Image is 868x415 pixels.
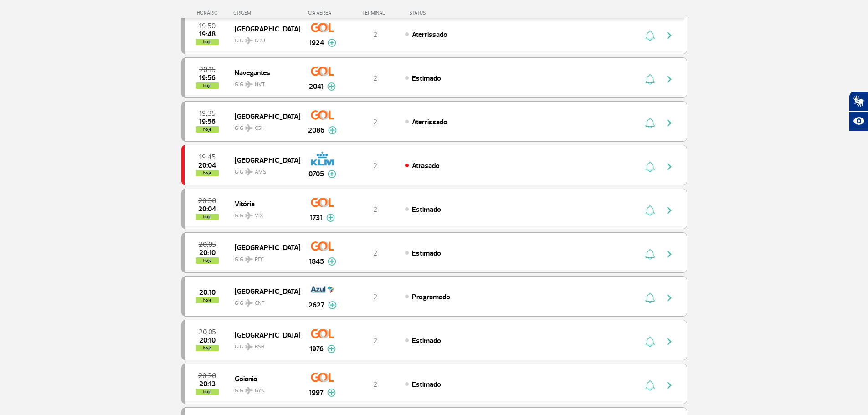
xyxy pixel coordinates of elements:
span: 2025-09-30 20:05:00 [199,241,216,248]
span: VIX [255,212,263,220]
img: destiny_airplane.svg [245,299,253,307]
span: GIG [235,251,293,264]
img: seta-direita-painel-voo.svg [664,118,675,128]
span: 1845 [309,256,324,267]
div: CIA AÉREA [300,10,345,16]
span: BSB [255,343,264,351]
img: seta-direita-painel-voo.svg [664,249,675,260]
img: seta-direita-painel-voo.svg [664,336,675,347]
img: seta-direita-painel-voo.svg [664,292,675,303]
span: 2025-09-30 20:04:00 [198,206,216,212]
span: 2086 [308,125,324,136]
span: 2025-09-30 19:45:00 [199,154,216,160]
span: 2025-09-30 19:35:00 [199,110,216,117]
span: hoje [196,82,219,89]
img: seta-direita-painel-voo.svg [664,380,675,391]
span: 2025-09-30 20:05:00 [199,329,216,335]
span: 2 [373,74,377,83]
div: ORIGEM [233,10,300,16]
span: 2 [373,161,377,170]
span: 2 [373,30,377,39]
span: GIG [235,119,293,133]
img: destiny_airplane.svg [245,387,253,394]
span: [GEOGRAPHIC_DATA] [235,23,293,35]
img: destiny_airplane.svg [245,124,253,132]
span: hoje [196,257,219,264]
img: sino-painel-voo.svg [645,161,655,172]
img: destiny_airplane.svg [245,37,253,44]
img: mais-info-painel-voo.svg [328,126,337,134]
span: 1976 [309,343,324,354]
img: destiny_airplane.svg [245,256,253,263]
span: hoje [196,39,219,45]
span: hoje [196,214,219,220]
span: Atrasado [412,161,440,170]
div: TERMINAL [345,10,405,16]
span: 2025-09-30 20:15:00 [199,67,216,73]
img: sino-painel-voo.svg [645,118,655,128]
span: 1731 [310,212,323,223]
span: 2025-09-30 19:56:00 [199,75,216,81]
span: Estimado [412,74,441,83]
span: Goiania [235,373,293,384]
span: 2627 [308,300,324,311]
span: 0705 [308,169,324,179]
span: NVT [255,81,265,89]
img: sino-painel-voo.svg [645,205,655,216]
div: HORÁRIO [184,10,234,16]
span: 2025-09-30 20:30:00 [198,198,216,204]
span: GIG [235,163,293,176]
span: 2025-09-30 20:04:00 [198,162,216,169]
img: sino-painel-voo.svg [645,249,655,260]
span: 2025-09-30 20:10:00 [199,289,216,296]
button: Abrir tradutor de língua de sinais. [849,91,868,111]
span: 2041 [309,81,324,92]
span: 2 [373,205,377,214]
span: 2025-09-30 20:10:00 [199,250,216,256]
span: [GEOGRAPHIC_DATA] [235,241,293,253]
div: STATUS [405,10,479,16]
span: GYN [255,387,265,395]
span: Programado [412,292,450,302]
span: GIG [235,76,293,89]
img: seta-direita-painel-voo.svg [664,74,675,85]
span: AMS [255,168,266,176]
div: Plugin de acessibilidade da Hand Talk. [849,91,868,131]
span: hoje [196,345,219,351]
img: destiny_airplane.svg [245,81,253,88]
img: seta-direita-painel-voo.svg [664,205,675,216]
span: GRU [255,37,265,45]
img: sino-painel-voo.svg [645,74,655,85]
span: [GEOGRAPHIC_DATA] [235,285,293,297]
img: seta-direita-painel-voo.svg [664,30,675,41]
img: mais-info-painel-voo.svg [326,214,335,222]
img: mais-info-painel-voo.svg [328,39,336,47]
img: mais-info-painel-voo.svg [328,257,336,266]
span: 2 [373,380,377,389]
span: 1924 [309,37,324,48]
img: mais-info-painel-voo.svg [327,389,336,397]
img: sino-painel-voo.svg [645,30,655,41]
span: Aterrissado [412,30,447,39]
span: 2025-09-30 20:10:00 [199,337,216,343]
img: mais-info-painel-voo.svg [328,170,336,178]
span: Estimado [412,380,441,389]
img: sino-painel-voo.svg [645,380,655,391]
span: [GEOGRAPHIC_DATA] [235,154,293,166]
span: 2 [373,292,377,302]
span: hoje [196,389,219,395]
img: destiny_airplane.svg [245,343,253,350]
span: CNF [255,299,264,307]
span: 2025-09-30 19:56:00 [199,118,216,125]
span: CGH [255,124,265,133]
span: 2025-09-30 20:13:00 [199,381,216,387]
span: 2025-09-30 19:48:02 [199,31,216,37]
img: mais-info-painel-voo.svg [328,301,337,309]
span: Aterrissado [412,118,447,127]
span: Estimado [412,336,441,345]
span: Vitória [235,198,293,210]
span: hoje [196,170,219,176]
span: GIG [235,338,293,351]
img: sino-painel-voo.svg [645,292,655,303]
span: REC [255,256,264,264]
